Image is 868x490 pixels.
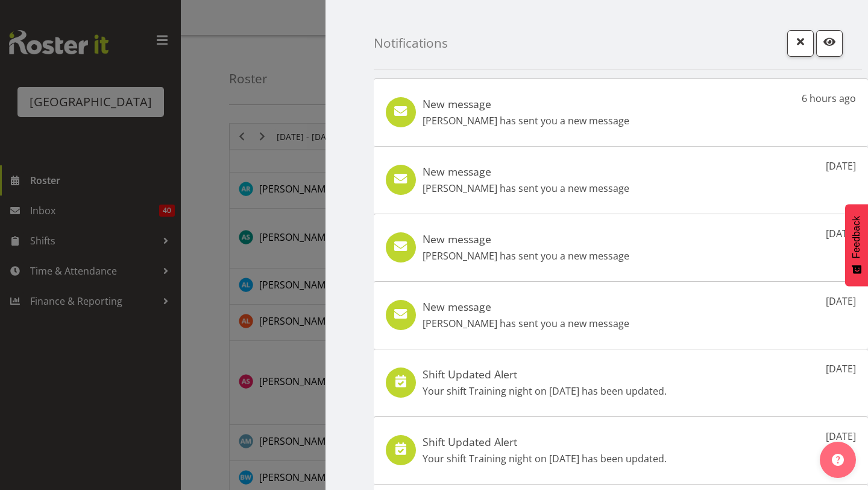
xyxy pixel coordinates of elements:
[845,204,868,286] button: Feedback - Show survey
[423,181,629,196] p: [PERSON_NAME] has sent you a new message
[423,367,667,381] h5: Shift Updated Alert
[826,226,856,241] p: [DATE]
[423,300,629,313] h5: New message
[826,429,856,444] p: [DATE]
[826,294,856,308] p: [DATE]
[423,165,629,178] h5: New message
[374,36,448,50] h4: Notifications
[826,159,856,173] p: [DATE]
[423,249,629,263] p: [PERSON_NAME] has sent you a new message
[423,113,629,128] p: [PERSON_NAME] has sent you a new message
[802,91,856,106] p: 6 hours ago
[851,216,862,258] span: Feedback
[423,451,667,466] p: Your shift Training night on [DATE] has been updated.
[423,316,629,331] p: [PERSON_NAME] has sent you a new message
[423,97,629,110] h5: New message
[816,30,843,57] button: Mark as read
[423,384,667,398] p: Your shift Training night on [DATE] has been updated.
[423,232,629,246] h5: New message
[832,454,844,466] img: help-xxl-2.png
[787,30,814,57] button: Close
[423,435,667,448] h5: Shift Updated Alert
[826,361,856,376] p: [DATE]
